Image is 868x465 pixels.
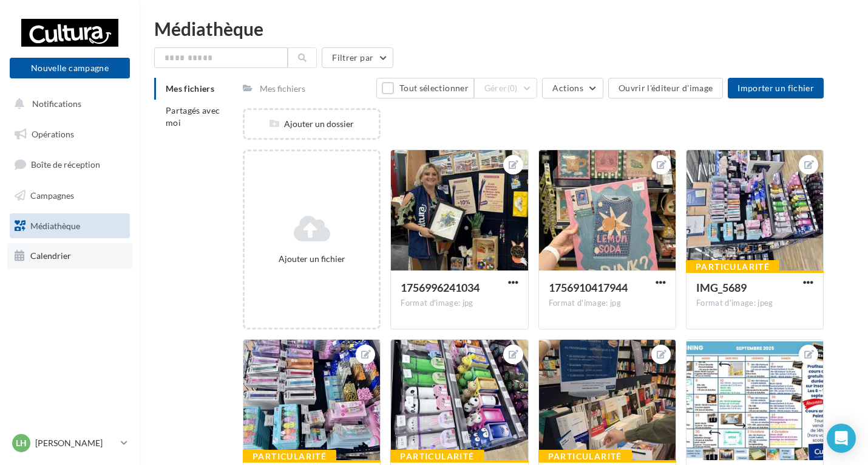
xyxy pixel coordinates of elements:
span: Notifications [32,98,81,109]
span: LH [16,437,27,449]
div: Médiathèque [154,19,853,38]
a: Campagnes [7,183,132,208]
button: Importer un fichier [728,78,824,98]
div: Mes fichiers [260,83,305,95]
div: Open Intercom Messenger [827,424,856,453]
p: [PERSON_NAME] [35,437,116,449]
button: Gérer(0) [474,78,538,98]
a: Opérations [7,122,132,147]
a: Boîte de réception [7,151,132,177]
span: Calendrier [30,250,71,261]
button: Nouvelle campagne [10,58,130,78]
div: Format d'image: jpg [549,298,666,309]
a: Calendrier [7,243,132,269]
span: Actions [552,83,583,93]
a: LH [PERSON_NAME] [10,432,130,455]
div: Particularité [538,450,632,463]
span: Campagnes [30,190,74,201]
span: Importer un fichier [737,83,814,93]
span: Opérations [32,129,74,139]
button: Actions [542,78,603,98]
div: Format d'image: jpg [401,298,518,309]
span: 1756910417944 [549,281,628,294]
span: Partagés avec moi [166,105,220,128]
div: Particularité [390,450,484,463]
span: 1756996241034 [401,281,480,294]
div: Particularité [686,260,779,274]
button: Filtrer par [322,47,393,68]
button: Notifications [7,91,127,117]
span: Boîte de réception [31,159,100,170]
span: IMG_5689 [696,281,747,294]
span: Médiathèque [30,220,80,230]
span: Mes fichiers [166,83,214,94]
a: Médiathèque [7,213,132,239]
span: (0) [507,83,518,93]
div: Ajouter un fichier [249,253,374,265]
div: Particularité [243,450,336,463]
button: Tout sélectionner [376,78,473,98]
div: Ajouter un dossier [245,118,379,130]
button: Ouvrir l'éditeur d'image [608,78,723,98]
div: Format d'image: jpeg [696,298,813,309]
